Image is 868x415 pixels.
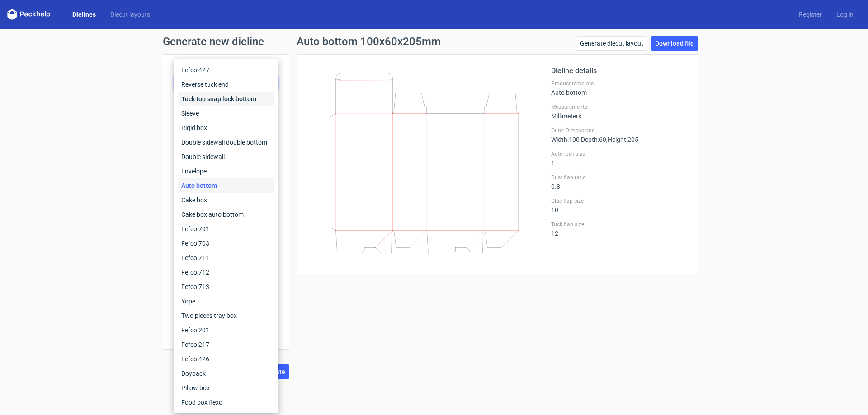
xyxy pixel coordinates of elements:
div: Millimeters [551,103,687,120]
div: Fefco 711 [178,251,274,265]
label: Measurements [551,103,687,111]
div: Fefco 201 [178,323,274,337]
div: Fefco 713 [178,280,274,294]
div: Fefco 427 [178,63,274,77]
span: , Depth : 60 [580,136,606,143]
div: Fefco 426 [178,352,274,366]
a: Register [792,10,829,19]
div: Cake box [178,193,274,207]
div: Double sidewall double bottom [178,135,274,149]
span: , Height : 205 [606,136,638,143]
div: Sleeve [178,106,274,121]
div: Fefco 703 [178,236,274,251]
a: Dielines [65,10,103,19]
a: Diecut layouts [103,10,157,19]
h1: Generate new dieline [163,36,705,47]
a: Log in [829,10,861,19]
h1: Auto bottom 100x60x205mm [297,36,441,47]
div: 10 [551,197,687,214]
label: Glue flap size [551,197,687,205]
div: Auto bottom [551,80,687,96]
div: Two pieces tray box [178,308,274,323]
div: 12 [551,221,687,237]
div: Rigid box [178,121,274,135]
div: Envelope [178,164,274,178]
label: Tuck flap size [551,221,687,228]
label: Outer Dimensions [551,127,687,134]
div: Fefco 217 [178,337,274,352]
div: 0.8 [551,174,687,190]
span: Width : 100 [551,136,580,143]
label: Product template [551,80,687,87]
h2: Dieline details [551,65,687,76]
label: Dust flap ratio [551,174,687,181]
div: Double sidewall [178,149,274,164]
label: Auto lock size [551,150,687,158]
div: Cake box auto bottom [178,207,274,222]
div: Fefco 712 [178,265,274,280]
div: Doypack [178,366,274,381]
a: Download file [651,36,698,51]
a: Generate diecut layout [576,36,647,51]
div: Yope [178,294,274,308]
div: Fefco 701 [178,222,274,236]
div: Pillow box [178,381,274,395]
div: 1 [551,150,687,167]
div: Food box flexo [178,395,274,410]
div: Tuck top snap lock bottom [178,92,274,106]
div: Reverse tuck end [178,77,274,92]
div: Auto bottom [178,178,274,193]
